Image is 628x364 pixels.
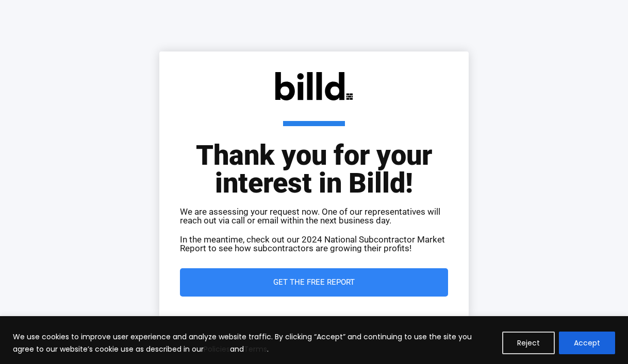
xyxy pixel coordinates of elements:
[180,235,448,253] p: In the meantime, check out our 2024 National Subcontractor Market Report to see how subcontractor...
[244,344,267,354] a: Terms
[13,331,494,355] p: We use cookies to improve user experience and analyze website traffic. By clicking “Accept” and c...
[180,121,448,197] h1: Thank you for your interest in Billd!
[180,268,448,297] a: Get the Free Report
[204,344,230,354] a: Policies
[502,332,555,354] button: Reject
[559,332,615,354] button: Accept
[180,207,448,225] p: We are assessing your request now. One of our representatives will reach out via call or email wi...
[273,279,355,286] span: Get the Free Report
